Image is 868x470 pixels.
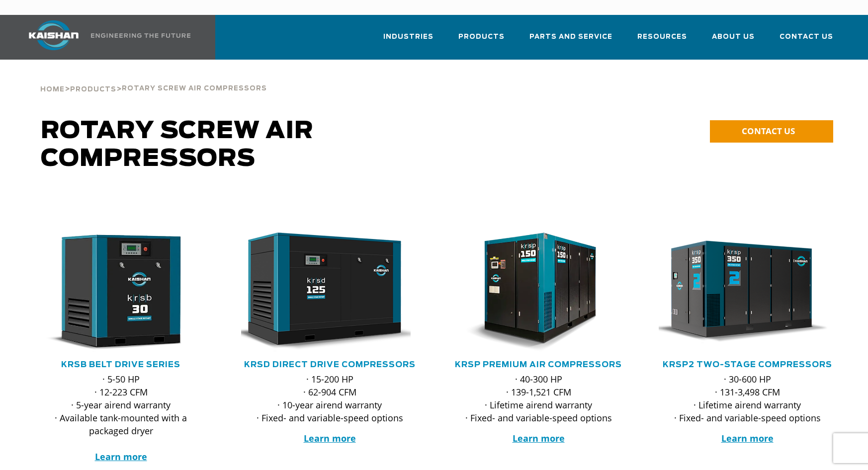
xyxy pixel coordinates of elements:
a: Products [458,24,505,58]
a: Learn more [513,432,565,444]
p: · 5-50 HP · 12-223 CFM · 5-year airend warranty · Available tank-mounted with a packaged dryer [32,373,209,463]
a: Industries [383,24,434,58]
span: Contact Us [780,31,833,43]
span: Resources [637,31,687,43]
span: Industries [383,31,434,43]
p: · 30-600 HP · 131-3,498 CFM · Lifetime airend warranty · Fixed- and variable-speed options [659,373,836,424]
a: KRSD Direct Drive Compressors [244,361,416,369]
span: Parts and Service [529,31,612,43]
a: Contact Us [780,24,833,58]
a: About Us [712,24,755,58]
img: kaishan logo [16,20,91,50]
span: CONTACT US [742,125,795,137]
img: krsp350 [651,233,828,352]
a: Resources [637,24,687,58]
span: Rotary Screw Air Compressors [41,119,314,171]
a: Home [40,84,65,93]
a: Kaishan USA [16,15,192,60]
span: About Us [712,31,755,43]
img: krsp150 [442,233,619,352]
p: · 15-200 HP · 62-904 CFM · 10-year airend warranty · Fixed- and variable-speed options [241,373,418,424]
a: Learn more [721,432,774,444]
a: Parts and Service [529,24,612,58]
img: Engineering the future [91,33,190,38]
a: Products [70,84,116,93]
a: KRSP2 Two-Stage Compressors [663,361,832,369]
span: Home [40,86,65,93]
div: > > [40,60,267,97]
a: CONTACT US [710,120,833,143]
div: krsp150 [450,233,627,352]
span: Products [70,86,116,93]
a: Learn more [304,432,356,444]
p: · 40-300 HP · 139-1,521 CFM · Lifetime airend warranty · Fixed- and variable-speed options [450,373,627,424]
div: krsd125 [241,233,418,352]
span: Rotary Screw Air Compressors [122,85,267,92]
div: krsp350 [659,233,836,352]
span: Products [458,31,505,43]
a: KRSP Premium Air Compressors [455,361,622,369]
img: krsb30 [25,233,202,352]
a: Learn more [95,451,147,463]
div: krsb30 [32,233,209,352]
img: krsd125 [234,233,411,352]
a: KRSB Belt Drive Series [61,361,180,369]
